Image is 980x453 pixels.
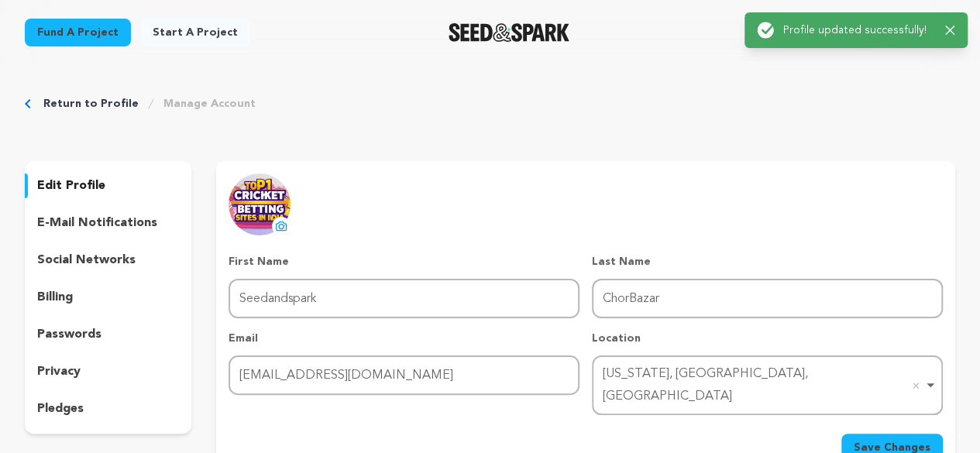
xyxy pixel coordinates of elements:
[37,325,101,344] p: passwords
[163,96,256,112] a: Manage Account
[25,19,131,46] a: Fund a project
[37,362,81,381] p: privacy
[37,251,136,269] p: social networks
[229,254,579,269] p: First Name
[229,331,579,346] p: Email
[592,254,943,269] p: Last Name
[37,214,157,232] p: e-mail notifications
[25,322,191,347] button: passwords
[229,355,579,395] input: Email
[449,23,570,42] img: Seed&Spark Logo Dark Mode
[25,211,191,235] button: e-mail notifications
[592,331,943,346] p: Location
[43,96,139,112] a: Return to Profile
[37,400,84,418] p: pledges
[592,279,943,318] input: Last Name
[37,177,105,195] p: edit profile
[449,23,570,42] a: Seed&Spark Homepage
[603,363,923,408] div: [US_STATE], [GEOGRAPHIC_DATA], [GEOGRAPHIC_DATA]
[140,19,250,46] a: Start a project
[25,396,191,421] button: pledges
[25,248,191,273] button: social networks
[37,288,73,307] p: billing
[783,22,933,38] p: Profile updated successfully!
[25,173,191,198] button: edit profile
[25,285,191,310] button: billing
[25,96,955,112] div: Breadcrumb
[25,359,191,384] button: privacy
[908,378,923,393] button: Remove item: 'ChIJZfBnSmjlOIgRN2228HFkuOA'
[229,279,579,318] input: First Name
